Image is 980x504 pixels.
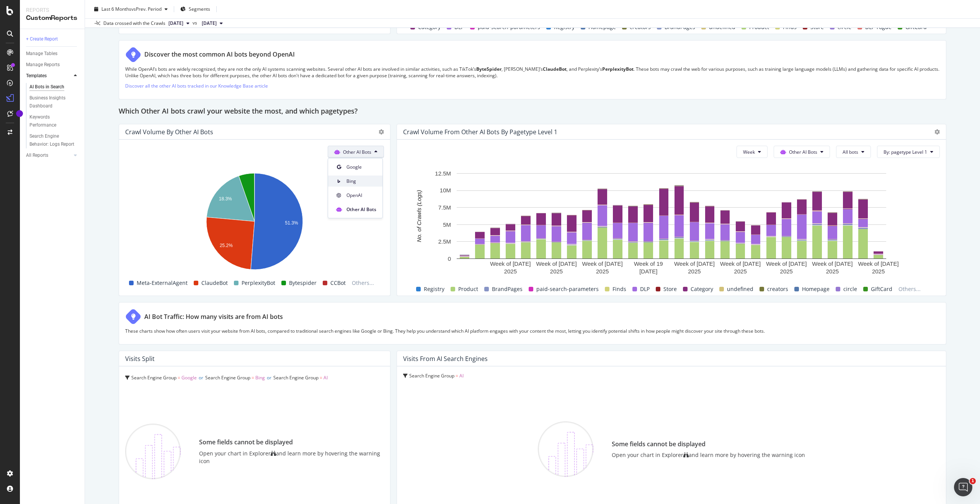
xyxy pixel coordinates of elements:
text: 2025 [780,268,793,275]
div: CustomReports [26,14,78,23]
a: Keywords Performance [29,113,79,129]
button: [DATE] [165,19,193,28]
div: Discover the most common AI bots beyond OpenAI [144,50,295,59]
strong: PerplexityBot [602,66,634,72]
text: Week of [DATE] [812,261,853,267]
p: These charts show how often users visit your website from AI bots, compared to traditional search... [125,328,940,334]
div: Manage Reports [26,61,60,69]
text: 25.2% [220,243,233,248]
div: AI Bot Traffic: How many visits are from AI bots [144,312,283,321]
text: 2025 [504,268,517,275]
svg: A chart. [403,169,940,276]
div: Crawl Volume by Other AI BotsOther AI BotsA chart.Meta-ExternalAgentClaudeBotPerplexityBotBytespi... [119,124,390,296]
span: Bing [255,374,265,381]
a: Templates [26,72,72,80]
text: Week of [DATE] [582,261,623,267]
text: Week of [DATE] [490,261,531,267]
span: 2025 Aug. 25th [168,20,183,27]
span: Registry [424,285,444,294]
div: Open your chart in Explorer and learn more by hovering the warning icon [612,451,805,459]
div: AI Bot Traffic: How many visits are from AI botsThese charts show how often users visit your webs... [119,302,946,345]
button: [DATE] [199,19,226,28]
text: 18.3% [219,196,232,202]
text: Week of [DATE] [858,261,899,267]
a: Discover all the other AI bots tracked in our Knowledge Base article [125,83,268,89]
button: Week [737,146,768,158]
span: By: pagetype Level 1 [884,149,927,155]
span: All bots [843,149,858,155]
a: Manage Reports [26,61,79,69]
div: Some fields cannot be displayed [612,440,805,449]
strong: ByteSpider [476,66,501,72]
span: creators [767,285,788,294]
span: Last 6 Months [101,6,131,12]
text: 2025 [550,268,563,275]
span: Bytespider [289,278,317,288]
div: Reports [26,6,78,14]
a: Business Insights Dashboard [29,94,79,110]
text: 5M [443,221,451,228]
a: Manage Tables [26,50,79,58]
div: Some fields cannot be displayed [199,438,384,447]
div: All Reports [26,151,48,159]
span: PerplexityBot [242,278,275,288]
div: Templates [26,72,47,80]
text: Week of [DATE] [766,261,807,267]
span: Meta-ExternalAgent [137,278,188,288]
span: circle [843,285,857,294]
span: Search Engine Group [205,374,250,381]
div: Data crossed with the Crawls [103,20,165,27]
text: Week of [DATE] [720,261,761,267]
button: By: pagetype Level 1 [877,146,940,158]
strong: ClaudeBot [543,66,567,72]
span: paid-search-parameters [536,285,599,294]
span: Search Engine Group [409,372,454,379]
div: Which Other AI bots crawl your website the most, and which pagetypes? [119,106,946,118]
span: AI [323,374,328,381]
span: = [178,374,180,381]
span: = [320,374,322,381]
span: Week [743,149,755,155]
button: Other AI Bots [774,146,830,158]
text: Week of [DATE] [536,261,577,267]
span: GiftCard [871,285,892,294]
span: Bing [346,178,376,185]
div: Tooltip anchor [16,110,23,117]
text: 2.5M [438,239,451,245]
img: CKGWtfuM.png [125,424,181,479]
span: Google [181,374,197,381]
div: Business Insights Dashboard [29,94,73,110]
span: AI [459,372,464,379]
text: 2025 [872,268,885,275]
span: = [456,372,458,379]
span: or [267,374,271,381]
div: Crawl Volume by Other AI Bots [125,128,213,136]
span: Search Engine Group [273,374,318,381]
span: Others... [895,285,924,294]
div: Search Engine Behavior: Logs Report [29,132,75,148]
iframe: Intercom live chat [954,478,972,496]
span: OpenAI [346,192,376,199]
a: All Reports [26,151,72,159]
a: + Create Report [26,35,79,43]
p: While OpenAI’s bots are widely recognized, they are not the only AI systems scanning websites. Se... [125,66,940,79]
span: or [199,374,203,381]
text: Week of [DATE] [674,261,715,267]
text: 10M [440,187,451,194]
div: AI Bots in Search [29,83,64,91]
text: 0 [448,255,451,262]
span: Segments [189,6,210,12]
span: BrandPages [492,285,523,294]
div: Manage Tables [26,50,57,58]
div: Discover the most common AI bots beyond OpenAIWhile OpenAI’s bots are widely recognized, they are... [119,40,946,99]
svg: A chart. [125,169,384,276]
span: DLP [640,285,650,294]
text: No. of Crawls (Logs) [416,190,422,242]
a: AI Bots in Search [29,83,79,91]
text: Week of 19 [634,261,663,267]
button: All bots [836,146,871,158]
span: undefined [727,285,753,294]
div: + Create Report [26,35,58,43]
div: Crawl Volume from Other AI Bots by pagetype Level 1WeekOther AI BotsAll botsBy: pagetype Level 1A... [397,124,946,296]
